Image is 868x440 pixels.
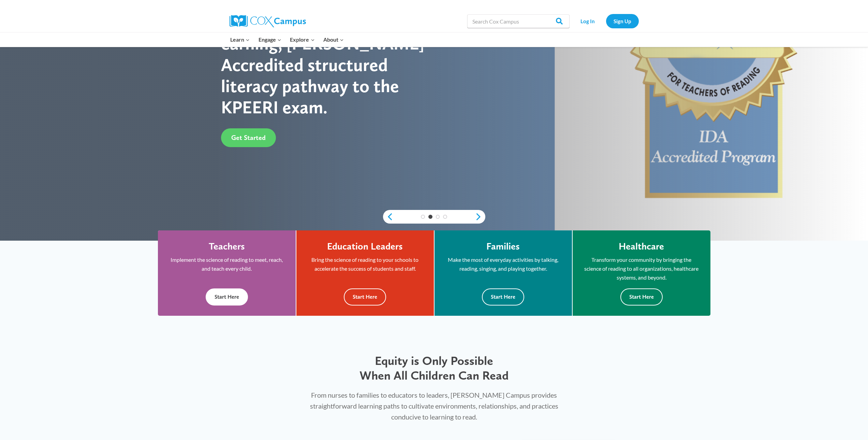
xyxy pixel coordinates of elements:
a: Families Make the most of everyday activities by talking, reading, singing, and playing together.... [435,230,572,316]
img: Cox Campus [230,15,306,27]
a: Teachers Implement the science of reading to meet, reach, and teach every child. Start Here [158,230,296,316]
button: Child menu of Explore [286,32,319,47]
span: Get Started [231,133,266,142]
p: Transform your community by bringing the science of reading to all organizations, healthcare syst... [583,255,700,282]
a: next [475,213,485,221]
a: 2 [428,215,432,219]
span: Equity is Only Possible When All Children Can Read [359,353,509,383]
a: 1 [421,215,425,219]
p: Bring the science of reading to your schools to accelerate the success of students and staff. [307,255,424,273]
a: 4 [443,215,447,219]
a: Education Leaders Bring the science of reading to your schools to accelerate the success of stude... [296,230,434,316]
nav: Primary Navigation [226,32,348,47]
button: Child menu of Engage [254,32,286,47]
a: Log In [573,14,603,28]
nav: Secondary Navigation [573,14,639,28]
input: Search Cox Campus [467,14,570,28]
a: Get Started [221,128,276,147]
button: Child menu of Learn [226,32,254,47]
p: From nurses to families to educators to leaders, [PERSON_NAME] Campus provides straightforward le... [302,389,566,422]
button: Start Here [482,288,524,305]
p: Make the most of everyday activities by talking, reading, singing, and playing together. [445,255,562,273]
h4: Healthcare [619,241,664,252]
button: Start Here [344,288,386,305]
p: Implement the science of reading to meet, reach, and teach every child. [168,255,285,273]
h4: Families [486,241,520,252]
a: previous [383,213,393,221]
a: 3 [436,215,440,219]
button: Start Here [206,288,248,305]
h4: Teachers [209,241,245,252]
button: Child menu of About [319,32,348,47]
a: Healthcare Transform your community by bringing the science of reading to all organizations, heal... [573,230,710,316]
button: Start Here [620,288,663,305]
h4: Education Leaders [327,241,403,252]
a: Sign Up [606,14,639,28]
div: content slider buttons [383,210,485,224]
